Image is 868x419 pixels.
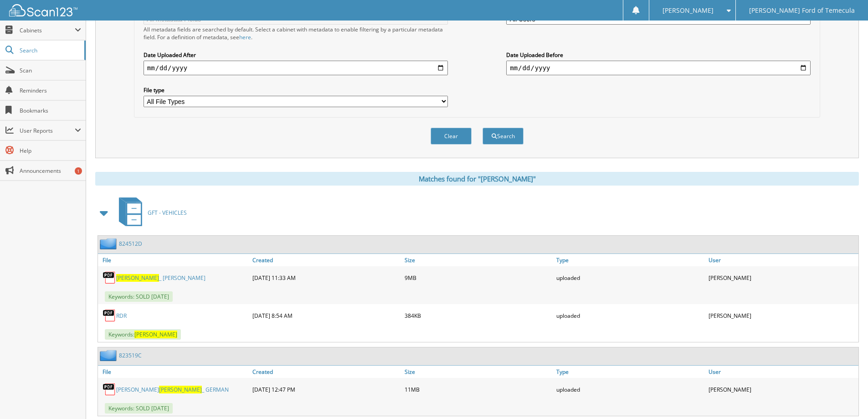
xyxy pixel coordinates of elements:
img: PDF.png [103,383,116,396]
div: [DATE] 8:54 AM [250,306,402,325]
div: [DATE] 12:47 PM [250,380,402,398]
span: Reminders [20,87,81,94]
a: User [706,254,858,266]
div: uploaded [554,269,706,287]
div: [PERSON_NAME] [706,269,858,287]
label: Date Uploaded Before [506,51,811,59]
img: folder2.png [100,238,119,249]
div: [PERSON_NAME] [706,306,858,325]
span: [PERSON_NAME] [663,8,714,13]
a: Size [402,254,555,266]
a: 824512D [119,240,142,248]
a: GFT - VEHICLES [113,195,187,231]
div: 1 [75,167,82,175]
a: User [706,366,858,378]
label: File type [144,86,448,94]
a: Created [250,366,402,378]
img: scan123-logo-white.svg [9,4,77,16]
a: Size [402,366,555,378]
span: User Reports [20,127,75,134]
span: Help [20,147,81,155]
a: here [239,33,251,41]
input: start [144,61,448,75]
a: File [98,366,250,378]
span: [PERSON_NAME] [159,386,202,393]
span: [PERSON_NAME] Ford of Temecula [749,8,855,13]
span: Bookmarks [20,107,81,114]
button: Clear [431,128,472,145]
div: [DATE] 11:33 AM [250,269,402,287]
img: PDF.png [103,271,116,285]
span: Keywords: SOLD [DATE] [105,403,173,414]
input: end [506,61,811,75]
span: [PERSON_NAME] [116,274,159,282]
a: Created [250,254,402,266]
div: Matches found for "[PERSON_NAME]" [95,172,859,186]
span: Announcements [20,167,81,175]
span: Keywords: [105,329,181,340]
span: GFT - VEHICLES [148,209,187,217]
span: [PERSON_NAME] [134,331,177,338]
a: Type [554,366,706,378]
span: Scan [20,67,81,74]
span: Keywords: SOLD [DATE] [105,291,173,302]
a: 823519C [119,352,142,359]
button: Search [483,128,524,145]
div: 11MB [402,380,555,398]
div: [PERSON_NAME] [706,380,858,398]
div: 9MB [402,269,555,287]
img: PDF.png [103,309,116,322]
a: Type [554,254,706,266]
div: All metadata fields are searched by default. Select a cabinet with metadata to enable filtering b... [144,26,448,41]
div: uploaded [554,306,706,325]
label: Date Uploaded After [144,51,448,59]
span: Cabinets [20,26,75,34]
a: [PERSON_NAME]_ [PERSON_NAME] [116,274,205,282]
img: folder2.png [100,350,119,361]
div: 384KB [402,306,555,325]
div: uploaded [554,380,706,398]
a: [PERSON_NAME][PERSON_NAME]_ GERMAN [116,386,229,393]
a: RDR [116,312,127,320]
a: File [98,254,250,266]
span: Search [20,47,80,54]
